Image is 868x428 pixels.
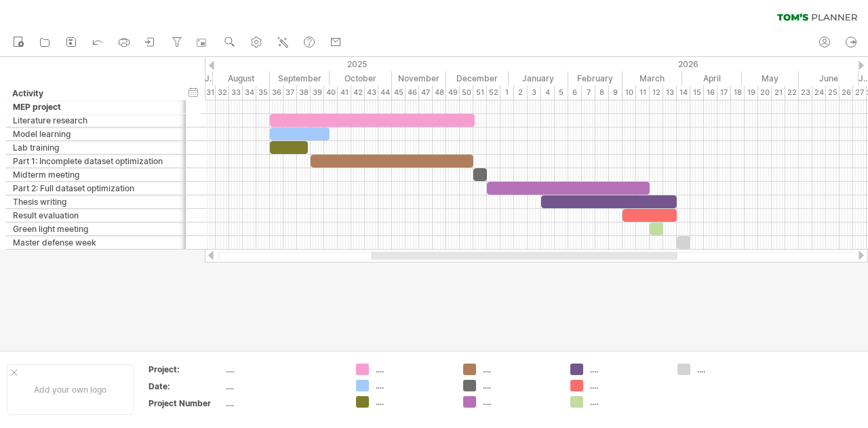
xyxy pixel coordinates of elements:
div: April 2026 [682,71,742,85]
div: 10 [623,85,636,100]
div: MEP project [13,100,179,113]
div: Result evaluation [13,209,179,222]
div: 21 [772,85,785,100]
div: .... [483,364,557,375]
div: 25 [826,85,840,100]
div: 51 [473,85,487,100]
div: Part 2: Full dataset optimization [13,182,179,195]
div: Thesis writing [13,195,179,208]
div: February 2026 [568,71,623,85]
div: 15 [690,85,704,100]
div: March 2026 [623,71,682,85]
div: 16 [704,85,717,100]
div: 5 [555,85,568,100]
div: .... [590,396,664,408]
div: November 2025 [392,71,446,85]
div: 31 [202,85,216,100]
div: 17 [717,85,731,100]
div: May 2026 [742,71,799,85]
div: 39 [311,85,324,100]
div: 50 [460,85,473,100]
div: 3 [528,85,541,100]
div: .... [226,364,340,375]
div: Master defense week [13,236,179,249]
div: Green light meeting [13,222,179,235]
div: 9 [609,85,623,100]
div: Lab training [13,141,179,154]
div: 18 [731,85,745,100]
div: 45 [392,85,406,100]
div: 40 [324,85,338,100]
div: 11 [636,85,650,100]
div: 42 [351,85,365,100]
div: .... [226,397,340,409]
div: 6 [568,85,582,100]
div: Literature research [13,114,179,127]
div: 27 [853,85,867,100]
div: 38 [297,85,311,100]
div: .... [376,380,450,391]
div: 19 [745,85,758,100]
div: 48 [433,85,446,100]
div: 23 [799,85,812,100]
div: 2 [514,85,528,100]
div: 4 [541,85,555,100]
div: 14 [677,85,690,100]
div: October 2025 [330,71,392,85]
div: June 2026 [799,71,859,85]
div: Project Number [149,397,223,409]
div: .... [590,364,664,375]
div: 22 [785,85,799,100]
div: Midterm meeting [13,168,179,181]
div: 52 [487,85,500,100]
div: 20 [758,85,772,100]
div: 34 [243,85,256,100]
div: 43 [365,85,378,100]
div: 47 [419,85,433,100]
div: 1 [500,85,514,100]
div: January 2026 [509,71,568,85]
div: .... [376,396,450,408]
div: December 2025 [446,71,509,85]
div: 46 [406,85,419,100]
div: .... [483,380,557,391]
div: 12 [650,85,663,100]
div: 44 [378,85,392,100]
div: Part 1: Incomplete dataset optimization [13,155,179,168]
div: August 2025 [213,71,270,85]
div: 8 [595,85,609,100]
div: 7 [582,85,595,100]
div: 33 [229,85,243,100]
div: .... [226,381,340,392]
div: Activity [12,87,178,100]
div: Project: [149,364,223,375]
div: 36 [270,85,283,100]
div: 41 [338,85,351,100]
div: .... [376,364,450,375]
div: 37 [283,85,297,100]
div: .... [483,396,557,408]
div: 13 [663,85,677,100]
div: 26 [840,85,853,100]
div: 49 [446,85,460,100]
div: .... [697,364,771,375]
div: 35 [256,85,270,100]
div: Model learning [13,128,179,140]
div: 24 [812,85,826,100]
div: .... [590,380,664,391]
div: Date: [149,381,223,392]
div: Add your own logo [7,364,134,415]
div: 32 [216,85,229,100]
div: September 2025 [270,71,330,85]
